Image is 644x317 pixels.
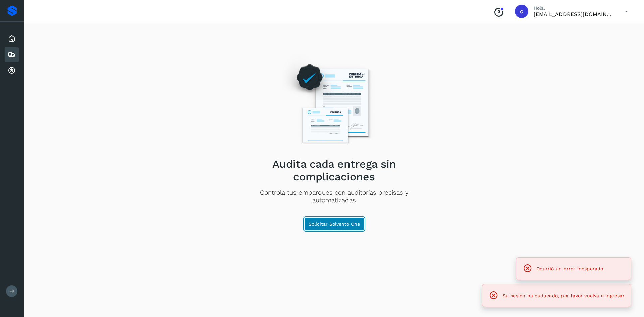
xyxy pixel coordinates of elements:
span: Ocurrió un error inesperado [536,266,603,271]
span: Su sesión ha caducado, por favor vuelva a ingresar. [503,293,626,298]
div: Embarques [5,47,19,62]
button: Solicitar Solvento One [304,217,364,231]
div: Inicio [5,31,19,46]
p: cuentas3@enlacesmet.com.mx [534,11,614,17]
h2: Audita cada entrega sin complicaciones [238,158,430,183]
span: Solicitar Solvento One [309,222,360,226]
p: Hola, [534,5,614,11]
p: Controla tus embarques con auditorías precisas y automatizadas [238,189,430,204]
img: Empty state image [276,54,392,152]
div: Cuentas por cobrar [5,63,19,78]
